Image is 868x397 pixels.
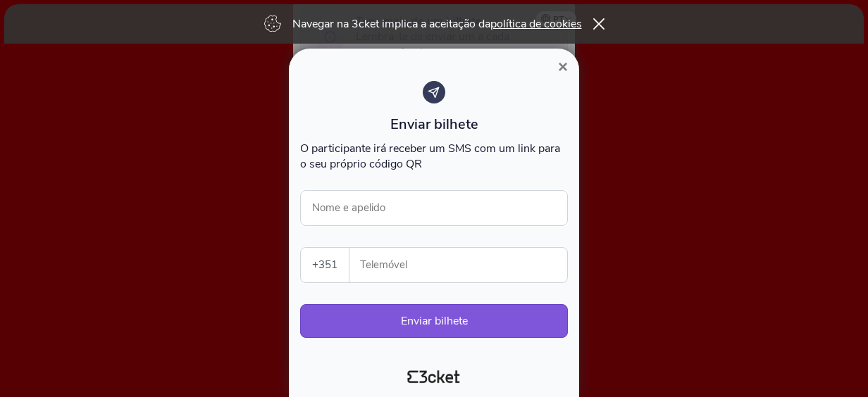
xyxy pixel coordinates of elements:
button: Enviar bilhete [300,304,568,338]
label: Telemóvel [349,248,569,282]
input: Telemóvel [361,248,567,282]
a: política de cookies [490,16,582,32]
span: × [558,57,568,76]
span: O participante irá receber um SMS com um link para o seu próprio código QR [300,141,560,172]
p: Navegar na 3cket implica a aceitação da [292,16,582,32]
input: Nome e apelido [300,190,568,226]
label: Nome e apelido [300,190,397,225]
span: Enviar bilhete [390,115,478,134]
